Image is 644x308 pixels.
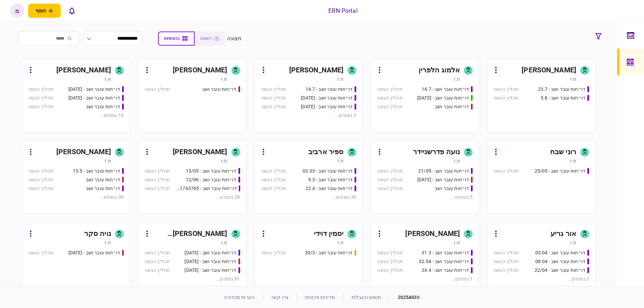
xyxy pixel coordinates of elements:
div: דו״חות עובר ושב - 26.06.25 [68,95,120,102]
div: 28 נוספים ... [145,194,240,201]
div: 3 נוספים ... [261,112,357,119]
div: 16 נוספים ... [28,112,124,119]
div: דו״חות עובר ושב - 31.3 [422,249,469,256]
div: דו״חות עובר ושב - 15.07.25 [417,95,469,102]
div: דו״חות עובר ושב - 19/03/2025 [184,249,236,256]
a: נויה סקרת.זדו״חות עובר ושב - 19.03.2025תהליך הגשה [22,222,130,296]
div: תהליך הגשה [145,258,170,265]
div: תהליך הגשה [261,176,286,183]
div: דו״חות עובר ושב - 03/06/25 [417,176,469,183]
div: [PERSON_NAME] [289,65,344,76]
div: ת.ז [221,76,227,82]
div: תהליך הגשה [261,249,286,256]
div: תהליך הגשה [493,168,519,175]
div: 81 נוספים ... [145,275,240,283]
div: דו״חות עובר ושב - 21/05 [418,168,469,175]
div: תהליך הגשה [28,86,53,93]
div: דו״חות עובר ושב - 9.3 [308,176,353,183]
div: תהליך הגשה [377,95,402,102]
div: תהליך הגשה [145,249,170,256]
a: [PERSON_NAME]ת.זדו״חות עובר ושב - 31.3תהליך הגשהדו״חות עובר ושב - 02.04תהליך הגשהדו״חות עובר ושב ... [371,222,479,296]
div: ת.ז [221,239,227,246]
div: תהליך הגשה [377,86,402,93]
div: תהליך הגשה [377,267,402,274]
div: [PERSON_NAME] [56,147,111,158]
a: [PERSON_NAME]ת.זדו״חות עובר ושב - 25.06.25תהליך הגשהדו״חות עובר ושב - 26.06.25תהליך הגשהדו״חות עו... [22,59,130,132]
button: כרטיסיות [158,32,195,46]
div: [PERSON_NAME] [173,147,227,158]
button: פתח רשימת התראות [65,4,79,18]
div: תהליך הגשה [28,103,53,110]
div: ת.ז [105,158,111,164]
div: [PERSON_NAME] [56,65,111,76]
div: תהליך הגשה [145,86,170,93]
div: תהליך הגשה [261,168,286,175]
div: דו״חות עובר ושב - 25.06.25 [68,86,120,93]
div: ת.ז [570,239,576,246]
div: תהליך הגשה [145,168,170,175]
button: רשימה [195,32,224,46]
div: דו״חות עובר ושב - 19.3.25 [184,267,236,274]
div: 30 נוספים ... [261,194,357,201]
div: דו״חות עובר ושב [435,103,469,110]
div: דו״חות עובר ושב - 30/3 [305,249,353,256]
div: ספיר ארביב [308,147,343,158]
div: 36 נוספים ... [28,194,124,201]
div: דו״חות עובר ושב - 19.3.25 [184,258,236,265]
div: תהליך הגשה [377,185,402,192]
div: ת.ז [337,158,343,164]
div: אור גריע [550,229,576,239]
div: תהליך הגשה [145,267,170,274]
div: דו״חות עובר ושב - 03.04 [535,249,585,256]
a: [PERSON_NAME]ת.זדו״חות עובר ושב - 23.7תהליך הגשהדו״חות עובר ושב - 5.8תהליך הגשה [487,59,595,132]
div: ת.ז [337,76,343,82]
div: תהליך הגשה [493,86,519,93]
a: מדיניות פרטיות [305,295,335,300]
div: נועה פדרשניידר [413,147,460,158]
span: רשימה [200,36,212,41]
div: 2 נוספים ... [493,275,589,283]
div: דו״חות עובר ושב - 08.04 [535,258,585,265]
div: תהליך הגשה [377,258,402,265]
div: ת.ז [105,239,111,246]
a: [PERSON_NAME]ת.זדו״חות עובר ושב - 14.7תהליך הגשהדו״חות עובר ושב - 23.7.25תהליך הגשהדו״חות עובר וש... [255,59,363,132]
div: תצוגה [227,35,241,43]
div: דו״חות עובר ושב [202,86,236,93]
div: דו״חות עובר ושב [435,185,469,192]
div: דו״חות עובר ושב - 23.7 [538,86,585,93]
div: תהליך הגשה [261,86,286,93]
span: כרטיסיות [164,36,179,41]
div: 1 נוספים ... [377,275,473,283]
div: דו״חות עובר ושב [86,176,120,183]
div: תהליך הגשה [28,176,53,183]
div: תהליך הגשה [493,249,519,256]
div: ת.ז [105,76,111,82]
div: נויה סקר [84,229,111,239]
div: [PERSON_NAME] [405,229,460,239]
div: תהליך הגשה [145,176,170,183]
button: מ [10,4,24,18]
a: [PERSON_NAME]ת.זדו״חות עובר ושבתהליך הגשה [138,59,247,132]
div: תהליך הגשה [377,249,402,256]
a: ספיר ארביבת.זדו״חות עובר ושב - 03.03תהליך הגשהדו״חות עובר ושב - 9.3תהליך הגשהדו״חות עובר ושב - 22... [255,140,363,214]
div: דו״חות עובר ושב - 15/05 [186,168,236,175]
div: תהליך הגשה [145,185,170,192]
div: ERN Portal [328,6,357,15]
div: ת.ז [570,158,576,164]
div: דו״חות עובר ושב - 02.04 [419,258,469,265]
a: יסמין דוידית.זדו״חות עובר ושב - 30/3תהליך הגשה [255,222,363,296]
a: תנאים והגבלות [352,295,381,300]
div: תהליך הגשה [493,258,519,265]
a: הערות מהדורה [224,295,255,300]
div: [PERSON_NAME] [173,65,227,76]
div: ת.ז [337,239,343,246]
div: דו״חות עובר ושב - 15.5 [73,168,120,175]
div: ת.ז [454,158,460,164]
div: ת.ז [570,76,576,82]
div: תהליך הגשה [261,103,286,110]
a: אור גריעת.זדו״חות עובר ושב - 03.04תהליך הגשהדו״חות עובר ושב - 08.04תהליך הגשהדו״חות עובר ושב - 22... [487,222,595,296]
div: דו״חות עובר ושב - 14.7 [422,86,469,93]
div: דו״חות עובר ושב - 25/05 [535,168,585,175]
div: תהליך הגשה [377,103,402,110]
